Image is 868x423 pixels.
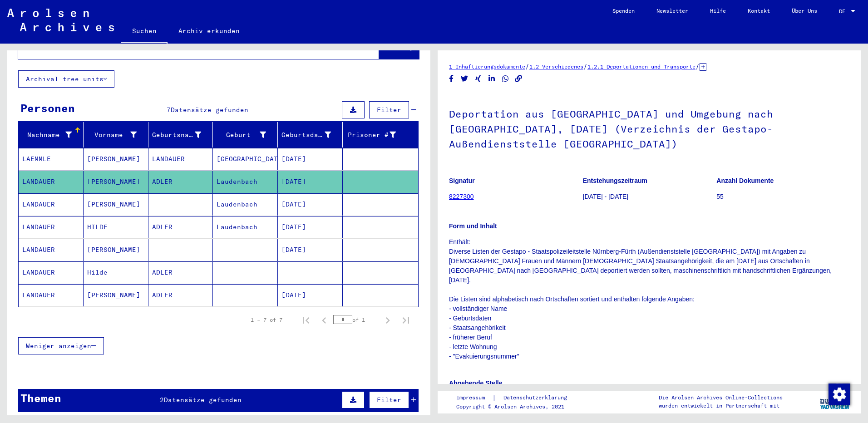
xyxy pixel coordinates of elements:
[22,128,83,142] div: Nachname
[213,216,278,238] mat-cell: Laudenbach
[397,311,415,329] button: Last page
[152,130,202,140] div: Geburtsname
[213,148,278,170] mat-cell: [GEOGRAPHIC_DATA]
[84,193,148,216] mat-cell: [PERSON_NAME]
[695,62,700,70] span: /
[148,148,213,170] mat-cell: LANDAUER
[456,393,492,403] a: Impressum
[167,106,171,114] span: 7
[449,177,475,184] b: Signatur
[148,122,213,148] mat-header-cell: Geburtsname
[449,193,474,200] a: 8227300
[160,396,164,404] span: 2
[278,216,343,238] mat-cell: [DATE]
[87,130,137,140] div: Vorname
[84,122,148,148] mat-header-cell: Vorname
[346,130,396,140] div: Prisoner #
[716,192,850,202] p: 55
[379,311,397,329] button: Next page
[829,384,850,405] img: Zustimmung ändern
[213,171,278,193] mat-cell: Laudenbach
[19,239,84,261] mat-cell: LANDAUER
[449,93,850,163] h1: Deportation aus [GEOGRAPHIC_DATA] und Umgebung nach [GEOGRAPHIC_DATA], [DATE] (Verzeichnis der Ge...
[583,177,647,184] b: Entstehungszeitraum
[496,393,578,403] a: Datenschutzerklärung
[217,130,266,140] div: Geburt‏
[659,402,783,410] p: wurden entwickelt in Partnerschaft mit
[19,284,84,306] mat-cell: LANDAUER
[19,193,84,216] mat-cell: LANDAUER
[213,193,278,216] mat-cell: Laudenbach
[19,216,84,238] mat-cell: LANDAUER
[449,379,502,387] b: Abgebende Stelle
[20,390,61,406] div: Themen
[251,316,282,324] div: 1 – 7 of 7
[281,128,342,142] div: Geburtsdatum
[171,106,248,114] span: Datensätze gefunden
[217,128,277,142] div: Geburt‏
[583,62,587,70] span: /
[84,284,148,306] mat-cell: [PERSON_NAME]
[84,239,148,261] mat-cell: [PERSON_NAME]
[456,403,578,411] p: Copyright © Arolsen Archives, 2021
[19,261,84,284] mat-cell: LANDAUER
[377,396,401,404] span: Filter
[460,73,469,84] button: Share on Twitter
[449,237,850,361] p: Enthält: Diverse Listen der Gestapo - Staatspolizeileitstelle Nürnberg-Fürth (Außendienststelle [...
[18,70,114,88] button: Archival tree units
[587,63,695,70] a: 1.2.1 Deportationen und Transporte
[583,192,716,202] p: [DATE] - [DATE]
[659,393,783,402] p: Die Arolsen Archives Online-Collections
[278,193,343,216] mat-cell: [DATE]
[343,122,418,148] mat-header-cell: Prisoner #
[297,311,315,329] button: First page
[828,383,850,405] div: Zustimmung ändern
[278,171,343,193] mat-cell: [DATE]
[22,130,72,140] div: Nachname
[19,148,84,170] mat-cell: LAEMMLE
[20,100,75,116] div: Personen
[818,390,852,413] img: yv_logo.png
[19,171,84,193] mat-cell: LANDAUER
[278,284,343,306] mat-cell: [DATE]
[148,261,213,284] mat-cell: ADLER
[281,130,331,140] div: Geburtsdatum
[449,63,525,70] a: 1 Inhaftierungsdokumente
[377,106,401,114] span: Filter
[449,222,497,230] b: Form und Inhalt
[19,122,84,148] mat-header-cell: Nachname
[148,216,213,238] mat-cell: ADLER
[168,20,251,42] a: Archiv erkunden
[84,171,148,193] mat-cell: [PERSON_NAME]
[456,393,578,403] div: |
[529,63,583,70] a: 1.2 Verschiedenes
[514,73,523,84] button: Copy link
[148,171,213,193] mat-cell: ADLER
[278,148,343,170] mat-cell: [DATE]
[333,315,379,324] div: of 1
[525,62,529,70] span: /
[315,311,333,329] button: Previous page
[84,148,148,170] mat-cell: [PERSON_NAME]
[278,239,343,261] mat-cell: [DATE]
[473,73,483,84] button: Share on Xing
[152,128,213,142] div: Geburtsname
[84,216,148,238] mat-cell: HILDE
[26,342,91,350] span: Weniger anzeigen
[839,8,849,15] span: DE
[87,128,148,142] div: Vorname
[121,20,168,44] a: Suchen
[369,391,409,408] button: Filter
[84,261,148,284] mat-cell: Hilde
[213,122,278,148] mat-header-cell: Geburt‏
[278,122,343,148] mat-header-cell: Geburtsdatum
[447,73,456,84] button: Share on Facebook
[487,73,497,84] button: Share on LinkedIn
[716,177,774,184] b: Anzahl Dokumente
[18,337,104,354] button: Weniger anzeigen
[7,9,114,31] img: Arolsen_neg.svg
[346,128,407,142] div: Prisoner #
[148,284,213,306] mat-cell: ADLER
[369,101,409,118] button: Filter
[164,396,242,404] span: Datensätze gefunden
